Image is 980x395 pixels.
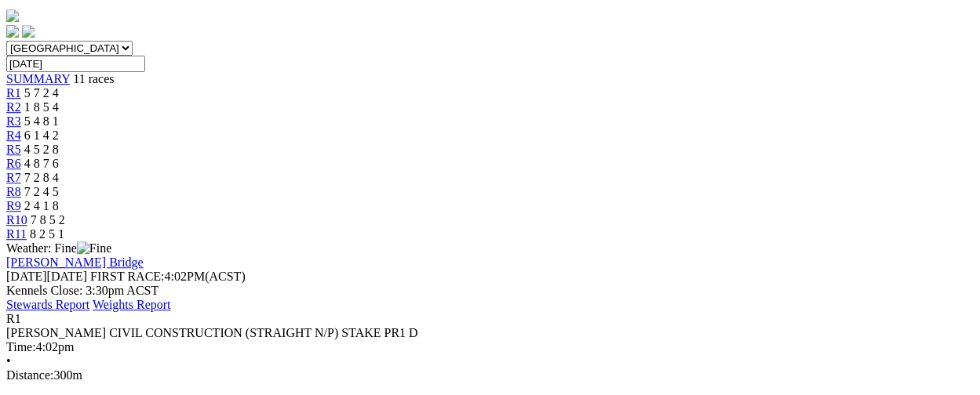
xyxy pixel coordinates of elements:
a: R5 [6,143,21,156]
span: 7 8 5 2 [31,213,65,226]
span: [DATE] [6,270,47,283]
span: 4 8 7 6 [24,157,59,170]
a: Stewards Report [6,298,89,311]
a: R7 [6,171,21,184]
div: 300m [6,368,974,382]
img: logo-grsa-white.png [6,9,19,22]
img: facebook.svg [6,25,19,38]
span: FIRST RACE: [90,270,164,283]
div: Kennels Close: 3:30pm ACST [6,284,974,298]
a: Weights Report [93,298,171,311]
span: Distance: [6,368,53,382]
input: Select date [6,56,145,72]
span: 4 5 2 8 [24,143,59,156]
a: R4 [6,129,21,142]
span: 5 4 8 1 [24,114,59,128]
a: R6 [6,157,21,170]
a: R1 [6,86,21,100]
img: Fine [77,241,111,255]
span: 11 races [73,72,114,85]
a: [PERSON_NAME] Bridge [6,255,144,269]
span: Time: [6,340,36,353]
span: 2 4 1 8 [24,199,59,212]
span: • [6,354,11,368]
a: R10 [6,213,27,226]
img: twitter.svg [22,25,35,38]
span: Weather: Fine [6,241,111,255]
a: R8 [6,185,21,198]
span: 1 8 5 4 [24,100,59,114]
a: R9 [6,199,21,212]
span: 7 2 8 4 [24,171,59,184]
span: R1 [6,312,21,325]
span: 4:02PM(ACST) [90,270,246,283]
a: R2 [6,100,21,114]
a: SUMMARY [6,72,70,85]
a: R11 [6,227,27,241]
span: 7 2 4 5 [24,185,59,198]
span: 5 7 2 4 [24,86,59,100]
span: [DATE] [6,270,87,283]
span: 6 1 4 2 [24,129,59,142]
span: 8 2 5 1 [30,227,64,241]
div: 4:02pm [6,340,974,354]
a: R3 [6,114,21,128]
div: [PERSON_NAME] CIVIL CONSTRUCTION (STRAIGHT N/P) STAKE PR1 D [6,326,974,340]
